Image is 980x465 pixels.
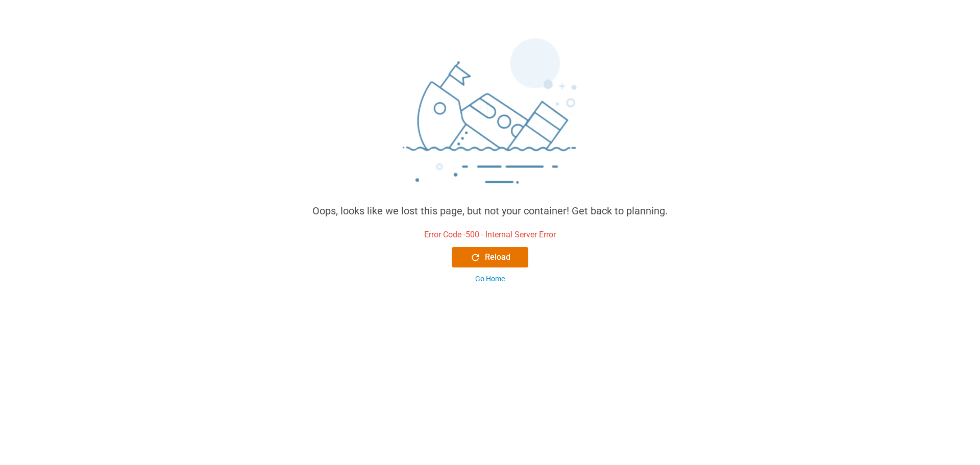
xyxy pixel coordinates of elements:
button: Go Home [452,274,528,284]
button: Reload [452,247,528,267]
div: Reload [470,251,510,263]
div: Go Home [475,274,505,284]
img: sinking_ship.png [337,34,643,203]
div: Error Code - 500 - Internal Server Error [424,229,556,241]
div: Oops, looks like we lost this page, but not your container! Get back to planning. [312,203,668,218]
